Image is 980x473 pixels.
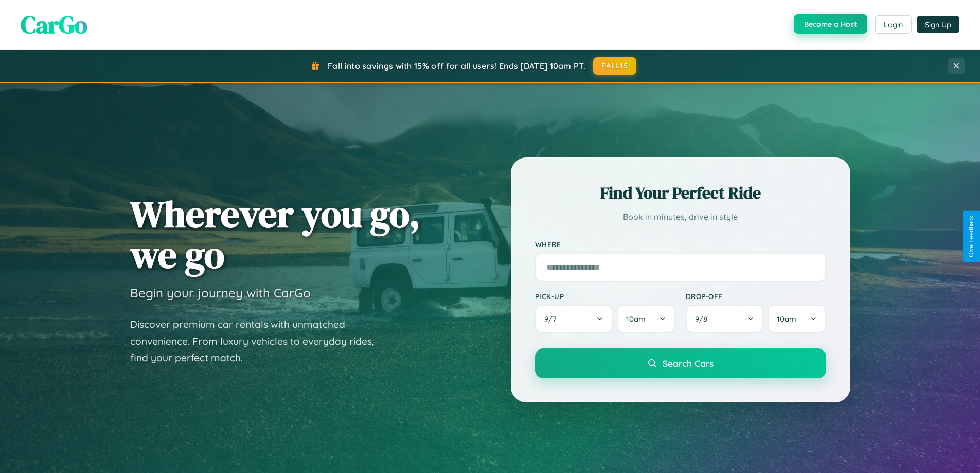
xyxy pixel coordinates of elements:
[535,348,826,378] button: Search Cars
[535,292,675,301] label: Pick-up
[328,61,585,71] span: Fall into savings with 15% off for all users! Ends [DATE] 10am PT.
[593,57,636,75] button: FALL15
[544,314,562,324] span: 9 / 7
[130,316,387,366] p: Discover premium car rentals with unmatched convenience. From luxury vehicles to everyday rides, ...
[626,314,646,324] span: 10am
[768,305,826,333] button: 10am
[695,314,712,324] span: 9 / 8
[968,216,975,257] div: Give Feedback
[21,8,87,42] span: CarGo
[686,292,826,301] label: Drop-off
[917,16,959,33] button: Sign Up
[535,305,613,333] button: 9/7
[875,15,912,34] button: Login
[794,14,867,34] button: Become a Host
[617,305,675,333] button: 10am
[777,314,796,324] span: 10am
[130,285,311,301] h3: Begin your journey with CarGo
[535,240,826,249] label: Where
[535,182,826,204] h2: Find Your Perfect Ride
[130,194,420,275] h1: Wherever you go, we go
[663,358,714,369] span: Search Cars
[686,305,764,333] button: 9/8
[535,209,826,224] p: Book in minutes, drive in style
